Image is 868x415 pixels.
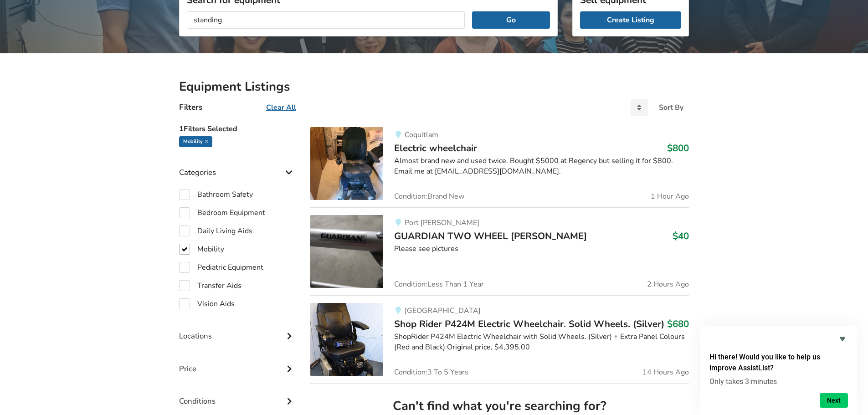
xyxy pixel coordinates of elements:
u: Clear All [266,102,296,113]
a: mobility-electric wheelchair CoquitlamElectric wheelchair$800Almost brand new and used twice. Bou... [310,127,689,207]
a: mobility-shop rider p424m electric wheelchair. solid wheels. (silver)[GEOGRAPHIC_DATA]Shop Rider ... [310,295,689,383]
img: mobility-shop rider p424m electric wheelchair. solid wheels. (silver) [310,303,383,376]
span: Shop Rider P424M Electric Wheelchair. Solid Wheels. (Silver) [394,318,664,330]
span: Condition: Brand New [394,193,464,200]
div: Almost brand new and used twice. Bought $5000 at Regency but selling it for $800. Email me at [EM... [394,156,689,177]
div: Mobility [179,136,212,147]
h4: Filters [179,102,202,113]
div: Conditions [179,378,296,410]
span: Condition: Less Than 1 Year [394,281,484,288]
span: 14 Hours Ago [642,369,689,376]
h3: $680 [667,318,689,330]
label: Pediatric Equipment [179,262,263,273]
h2: Can't find what you're searching for? [318,398,682,414]
p: Only takes 3 minutes [709,377,848,386]
a: mobility-guardian two wheel walkerPort [PERSON_NAME]GUARDIAN TWO WHEEL [PERSON_NAME]$40Please see... [310,207,689,295]
span: Condition: 3 To 5 Years [394,369,468,376]
span: Electric wheelchair [394,142,477,154]
span: 2 Hours Ago [647,281,689,288]
span: [GEOGRAPHIC_DATA] [405,306,481,316]
a: Create Listing [580,11,681,29]
div: Please see pictures [394,244,689,254]
input: I am looking for... [187,11,465,29]
button: Next question [820,393,848,408]
div: Price [179,346,296,378]
span: GUARDIAN TWO WHEEL [PERSON_NAME] [394,230,587,242]
h3: $40 [673,230,689,242]
div: Locations [179,313,296,345]
img: mobility-electric wheelchair [310,127,383,200]
div: Categories [179,149,296,182]
img: mobility-guardian two wheel walker [310,215,383,288]
button: Hide survey [837,333,848,344]
label: Daily Living Aids [179,225,252,236]
div: Hi there! Would you like to help us improve AssistList? [709,333,848,408]
span: Coquitlam [405,130,438,140]
label: Transfer Aids [179,280,241,291]
span: 1 Hour Ago [651,193,689,200]
h3: $800 [667,142,689,154]
h2: Hi there! Would you like to help us improve AssistList? [709,352,848,374]
h2: Equipment Listings [179,79,689,95]
span: Port [PERSON_NAME] [405,218,479,228]
button: Go [472,11,550,29]
label: Mobility [179,244,224,255]
label: Bedroom Equipment [179,207,265,218]
div: ShopRider P424M Electric Wheelchair with Solid Wheels. (Silver) + Extra Panel Colours (Red and Bl... [394,332,689,353]
label: Bathroom Safety [179,189,253,200]
h5: 1 Filters Selected [179,120,296,136]
div: Sort By [659,104,683,111]
label: Vision Aids [179,298,235,309]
